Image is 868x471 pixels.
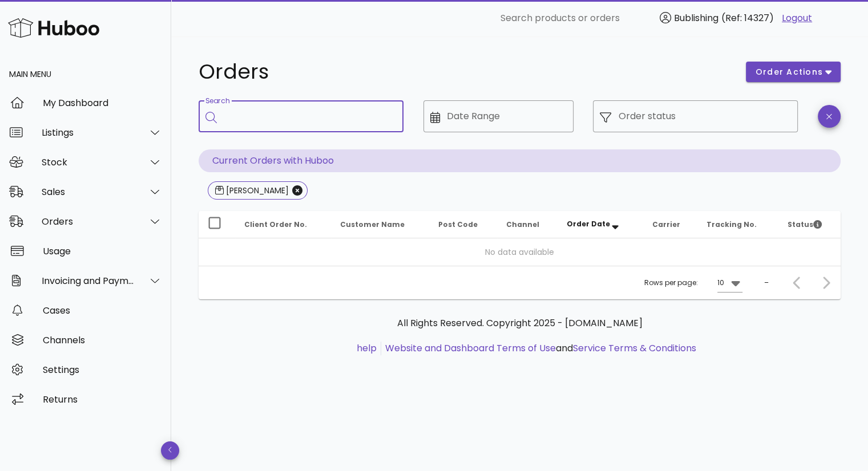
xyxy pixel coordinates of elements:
button: order actions [746,62,841,82]
div: Usage [43,246,162,257]
th: Customer Name [331,211,429,238]
div: Invoicing and Payments [42,275,135,286]
li: and [381,342,696,355]
div: 10Rows per page: [717,274,742,292]
span: Status [788,220,822,229]
span: Order Date [567,219,610,229]
p: Current Orders with Huboo [199,149,841,172]
div: Returns [43,394,162,405]
span: Channel [506,220,539,229]
p: All Rights Reserved. Copyright 2025 - [DOMAIN_NAME] [208,316,831,330]
div: Sales [42,186,135,197]
th: Post Code [429,211,496,238]
th: Channel [497,211,558,238]
span: Post Code [438,220,477,229]
img: Huboo Logo [8,15,99,40]
th: Order Date: Sorted descending. Activate to remove sorting. [558,211,643,238]
div: Listings [42,127,135,138]
span: Carrier [652,220,680,229]
div: Stock [42,157,135,168]
div: Channels [43,335,162,346]
div: Cases [43,305,162,316]
h1: Orders [199,62,732,82]
div: – [764,278,769,288]
a: Service Terms & Conditions [573,342,696,355]
span: Customer Name [340,220,405,229]
div: Settings [43,364,162,375]
th: Carrier [643,211,697,238]
a: Website and Dashboard Terms of Use [385,342,556,355]
td: No data available [199,238,841,266]
span: Tracking No. [706,220,757,229]
div: 10 [717,278,724,288]
div: Orders [42,216,135,227]
a: help [357,342,377,355]
div: My Dashboard [43,98,162,108]
th: Tracking No. [697,211,778,238]
button: Close [292,185,302,196]
div: [PERSON_NAME] [224,185,289,196]
span: order actions [755,66,823,78]
th: Client Order No. [235,211,331,238]
span: (Ref: 14327) [721,11,774,25]
label: Search [205,97,229,105]
th: Status [778,211,841,238]
span: Client Order No. [244,220,307,229]
a: Logout [782,11,812,25]
span: Bublishing [674,11,718,25]
div: Rows per page: [644,266,742,299]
